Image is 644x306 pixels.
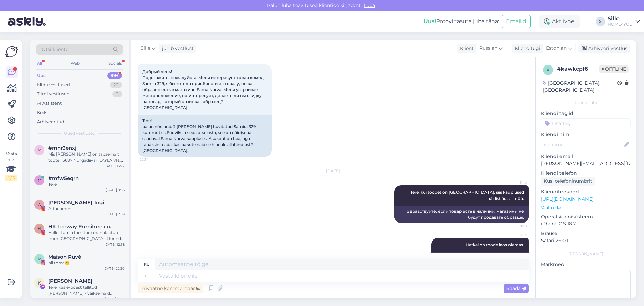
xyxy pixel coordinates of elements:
p: Märkmed [541,261,631,268]
div: 0 [112,91,122,97]
span: #mfw5eqrn [48,175,79,181]
span: A [38,202,41,207]
p: Kliendi email [541,153,631,160]
a: [URL][DOMAIN_NAME] [541,196,594,202]
div: 20 [110,82,122,88]
div: [GEOGRAPHIC_DATA], [GEOGRAPHIC_DATA] [543,80,617,94]
div: Tere, [48,181,125,187]
span: Добрый день! Подскажите, пожалуйста. Меня интересует товар комод Samira 329, я бы хотела приобрес... [142,69,265,110]
p: Safari 26.0.1 [541,237,631,244]
span: Sille [501,180,527,185]
div: Uus [37,72,46,79]
span: Estonian [546,45,567,52]
div: [DATE] 12:41 [105,296,125,301]
div: Proovi tasuta juba täna: [424,17,499,26]
div: Privaatne kommentaar [138,284,203,293]
div: Tiimi vestlused [37,91,70,97]
p: [PERSON_NAME][EMAIL_ADDRESS][DOMAIN_NAME] [541,160,631,167]
span: M [38,256,41,261]
span: 22:24 [140,157,165,162]
span: HK Leeway Furniture co. [48,224,111,230]
div: Aktiivne [539,15,580,28]
div: Kõik [37,109,47,116]
p: Vaata edasi ... [541,205,631,211]
span: Otsi kliente [42,46,68,53]
span: 9:28 [501,223,527,228]
div: Товар в настоящее время есть на складе. [431,252,529,263]
div: 2 / 3 [5,175,17,181]
span: Uued vestlused [64,130,95,136]
div: Klient [457,45,474,52]
div: [DATE] [138,168,529,174]
div: # kawkcpf6 [557,65,599,73]
div: [DATE] 13:27 [104,163,125,168]
span: Hetkel on toode laos olemas. [466,242,524,247]
div: [DATE] 12:58 [104,242,125,247]
input: Lisa nimi [541,141,623,148]
p: iPhone OS 18.7 [541,220,631,227]
input: Lisa tag [541,118,631,128]
span: Maison Ruvé [48,254,81,260]
p: Kliendi telefon [541,170,631,177]
span: Offline [599,65,629,73]
div: Tere! palun nõu anda? [PERSON_NAME] huvitatud Samira 329 kummutist. Sooviksin seda otse osta; see... [138,115,272,157]
span: Tere, kui toodet on [GEOGRAPHIC_DATA], siis kauplused näidist ära ei müü. [410,190,525,201]
p: Kliendi nimi [541,131,631,138]
span: K [38,280,41,286]
div: Küsi telefoninumbrit [541,177,595,186]
div: [DATE] 7:59 [106,212,125,217]
div: juhib vestlust [159,45,194,52]
div: Hello, I am a furniture manufacturer from [GEOGRAPHIC_DATA]. I found your website on Google and s... [48,230,125,242]
div: [DATE] 9:56 [106,187,125,192]
a: SilleHOME4YOU [608,16,640,27]
span: Sille [501,232,527,237]
span: Annye Rooväli-Ingi [48,200,104,206]
span: H [38,226,41,231]
div: [DATE] 22:20 [103,266,125,271]
img: Askly Logo [5,45,18,58]
span: Luba [362,2,377,8]
p: Klienditeekond [541,188,631,195]
div: nii toree☺️ [48,260,125,266]
div: et [145,270,149,282]
p: Kliendi tag'id [541,110,631,117]
span: m [38,147,41,152]
span: Kristi Tagam [48,278,92,284]
div: S [596,17,605,26]
div: All [36,59,43,68]
div: Socials [107,59,123,68]
span: k [547,67,550,72]
div: [PERSON_NAME] [541,251,631,257]
div: Attachment [48,206,125,212]
span: Sille [141,45,150,52]
span: Russian [479,45,497,52]
div: Klienditugi [512,45,540,52]
div: Mis [PERSON_NAME] on täpsemalt tootel 15687 Nurgadiivan LAYLA VN, hallikasroosa? [48,151,125,163]
div: AI Assistent [37,100,62,107]
div: Здравствуйте, если товар есть в наличии, магазины не будут продавать образцы. [394,206,529,223]
button: Emailid [502,15,531,28]
div: HOME4YOU [608,21,633,27]
b: Uus! [424,18,436,25]
div: Tere, kas e-poest tellitud [PERSON_NAME] - väiksemaid esemeid, on võimalik tagastada ka [PERSON_N... [48,284,125,296]
div: Sille [608,16,633,21]
div: Arhiveeritud [37,119,64,125]
div: Web [69,59,81,68]
div: Arhiveeri vestlus [578,44,630,53]
span: m [38,178,41,183]
p: Brauser [541,230,631,237]
span: Saada [506,285,526,291]
p: Operatsioonisüsteem [541,213,631,220]
div: Vaata siia [5,151,17,181]
div: 99+ [107,72,122,79]
div: Kliendi info [541,100,631,106]
span: #mnr3enxj [48,145,76,151]
div: Minu vestlused [37,82,70,88]
div: ru [144,259,150,270]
